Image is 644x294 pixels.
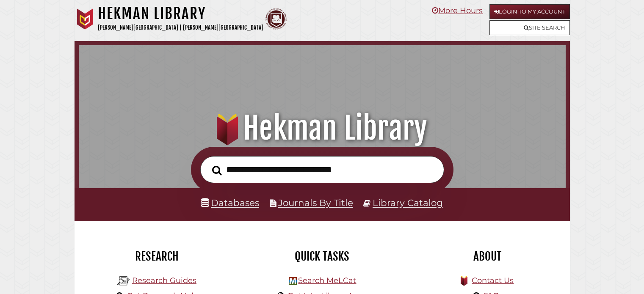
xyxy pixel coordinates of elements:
[132,276,196,285] a: Research Guides
[246,249,398,264] h2: Quick Tasks
[81,249,233,264] h2: Research
[373,197,443,208] a: Library Catalog
[98,4,263,23] h1: Hekman Library
[489,4,570,19] a: Login to My Account
[201,197,259,208] a: Databases
[289,277,297,285] img: Hekman Library Logo
[432,6,483,15] a: More Hours
[208,163,226,178] button: Search
[489,20,570,35] a: Site Search
[212,165,222,175] i: Search
[75,8,96,30] img: Calvin University
[472,276,514,285] a: Contact Us
[278,197,353,208] a: Journals By Title
[88,110,556,147] h1: Hekman Library
[117,275,130,287] img: Hekman Library Logo
[98,23,263,33] p: [PERSON_NAME][GEOGRAPHIC_DATA] | [PERSON_NAME][GEOGRAPHIC_DATA]
[298,276,356,285] a: Search MeLCat
[265,8,287,30] img: Calvin Theological Seminary
[411,249,564,264] h2: About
